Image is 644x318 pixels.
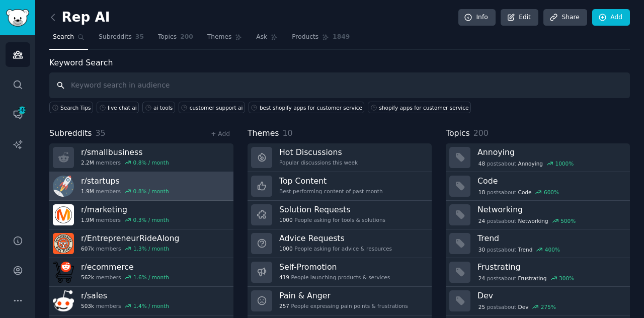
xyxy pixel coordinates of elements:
span: 1000 [279,216,293,223]
a: Edit [501,9,538,26]
div: People expressing pain points & frustrations [279,302,408,309]
h3: r/ sales [81,290,169,301]
span: 607k [81,245,94,252]
div: post s about [477,188,560,197]
span: 200 [473,128,489,138]
div: members [81,302,169,309]
h3: Dev [477,290,623,301]
a: Annoying48postsaboutAnnoying1000% [446,143,630,172]
span: 30 [478,246,485,253]
img: marketing [53,204,74,225]
a: Hot DiscussionsPopular discussions this week [248,143,432,172]
a: Ask [253,29,281,50]
a: 348 [6,102,30,127]
label: Keyword Search [49,58,113,67]
h3: Trend [477,233,623,244]
span: Subreddits [49,127,92,140]
span: 2.2M [81,159,94,166]
div: post s about [477,159,575,168]
span: 35 [96,128,106,138]
img: EntrepreneurRideAlong [53,233,74,254]
img: startups [53,176,74,197]
a: shopify apps for customer service [368,102,470,113]
span: 503k [81,302,94,309]
div: members [81,216,169,223]
div: shopify apps for customer service [379,104,468,111]
a: live chat ai [97,102,139,113]
span: 25 [478,303,485,310]
div: post s about [477,216,577,225]
a: Info [458,9,496,26]
h3: Frustrating [477,262,623,272]
a: Themes [204,29,246,50]
a: Code18postsaboutCode600% [446,172,630,201]
span: 18 [478,189,485,196]
h3: Advice Requests [279,233,392,244]
span: Products [292,33,318,42]
img: ecommerce [53,262,74,283]
div: 0.8 % / month [133,188,169,195]
button: Search Tips [49,102,93,113]
h3: r/ ecommerce [81,262,169,272]
div: members [81,188,169,195]
a: Products1849 [288,29,353,50]
span: 48 [478,160,485,167]
span: 35 [135,33,144,42]
div: People launching products & services [279,274,390,281]
input: Keyword search in audience [49,72,630,98]
div: Best-performing content of past month [279,188,383,195]
h3: Networking [477,204,623,215]
div: 1.6 % / month [133,274,169,281]
span: 24 [478,217,485,224]
span: 562k [81,274,94,281]
div: 400 % [545,246,560,253]
h3: r/ smallbusiness [81,147,169,157]
a: r/smallbusiness2.2Mmembers0.8% / month [49,143,233,172]
a: Top ContentBest-performing content of past month [248,172,432,201]
div: 300 % [559,275,574,282]
h3: Top Content [279,176,383,186]
div: 0.3 % / month [133,216,169,223]
span: 1.9M [81,188,94,195]
h3: r/ EntrepreneurRideAlong [81,233,179,244]
a: r/sales503kmembers1.4% / month [49,287,233,315]
span: Themes [207,33,232,42]
img: GummySearch logo [6,9,29,27]
img: sales [53,290,74,311]
div: 1.3 % / month [133,245,169,252]
div: ai tools [153,104,173,111]
span: Dev [518,303,529,310]
span: Annoying [518,160,543,167]
span: Networking [518,217,548,224]
div: live chat ai [108,104,137,111]
div: 1000 % [555,160,574,167]
a: Frustrating24postsaboutFrustrating300% [446,258,630,287]
div: customer support ai [190,104,243,111]
span: 257 [279,302,289,309]
span: Subreddits [99,33,132,42]
span: 1000 [279,245,293,252]
a: r/marketing1.9Mmembers0.3% / month [49,201,233,229]
h3: Hot Discussions [279,147,358,157]
h3: Code [477,176,623,186]
div: members [81,274,169,281]
a: Topics200 [154,29,197,50]
h3: Annoying [477,147,623,157]
span: 1.9M [81,216,94,223]
a: Self-Promotion419People launching products & services [248,258,432,287]
a: Solution Requests1000People asking for tools & solutions [248,201,432,229]
span: 419 [279,274,289,281]
h3: Solution Requests [279,204,385,215]
h3: Self-Promotion [279,262,390,272]
a: ai tools [142,102,175,113]
span: Ask [256,33,267,42]
div: People asking for advice & resources [279,245,392,252]
span: Topics [158,33,177,42]
div: best shopify apps for customer service [260,104,362,111]
a: r/startups1.9Mmembers0.8% / month [49,172,233,201]
div: 500 % [560,217,576,224]
a: Networking24postsaboutNetworking500% [446,201,630,229]
div: post s about [477,302,557,311]
div: members [81,245,179,252]
div: 0.8 % / month [133,159,169,166]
